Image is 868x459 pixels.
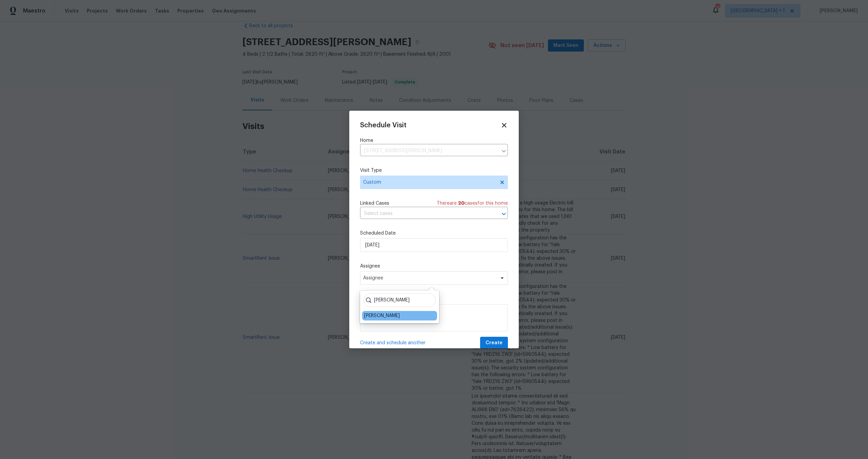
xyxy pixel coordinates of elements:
[360,238,508,252] input: M/D/YYYY
[360,167,508,174] label: Visit Type
[500,122,508,129] span: Close
[363,275,496,281] span: Assignee
[360,200,389,207] span: Linked Cases
[360,122,407,129] span: Schedule Visit
[437,200,508,207] span: There are case s for this home
[480,337,508,349] button: Create
[364,312,400,319] div: [PERSON_NAME]
[458,201,465,206] span: 20
[360,230,508,237] label: Scheduled Date
[360,339,426,346] span: Create and schedule another
[360,208,489,219] input: Select cases
[360,263,508,270] label: Assignee
[486,339,502,347] span: Create
[363,179,495,186] span: Custom
[360,146,498,156] input: Enter in an address
[499,209,509,219] button: Open
[360,137,508,144] label: Home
